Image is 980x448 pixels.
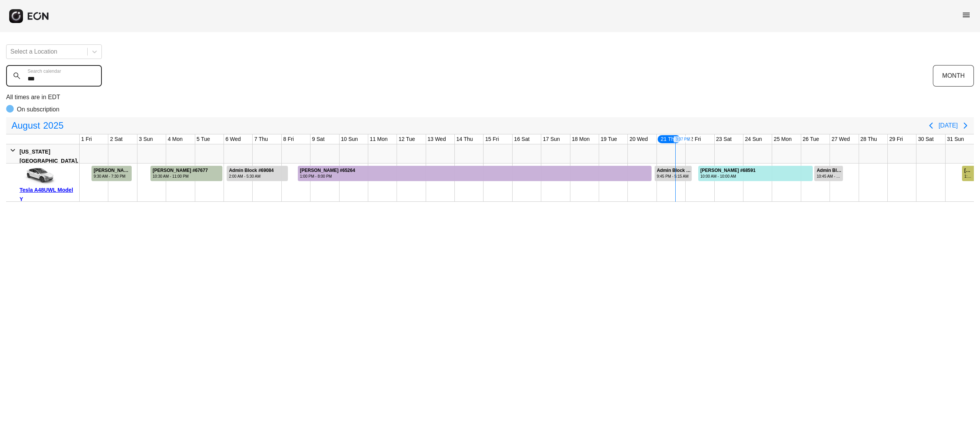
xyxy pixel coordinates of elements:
[94,173,131,179] div: 9:30 AM - 7:30 PM
[599,134,619,144] div: 19 Tue
[964,168,973,173] div: [PERSON_NAME] #70584
[166,134,184,144] div: 4 Mon
[42,118,65,133] span: 2025
[772,134,793,144] div: 25 Mon
[888,134,905,144] div: 29 Fri
[801,134,821,144] div: 26 Tue
[282,134,296,144] div: 8 Fri
[137,134,155,144] div: 3 Sun
[229,173,274,179] div: 2:00 AM - 5:30 AM
[698,164,813,181] div: Rented for 4 days by Nanzhong Deng Current status is confirmed
[224,134,242,144] div: 6 Wed
[628,134,649,144] div: 20 Wed
[701,168,756,173] div: [PERSON_NAME] #68591
[933,65,974,87] button: MONTH
[743,134,763,144] div: 24 Sun
[657,168,691,173] div: Admin Block #69001
[923,118,939,133] button: Previous page
[310,134,326,144] div: 9 Sat
[10,118,42,133] span: August
[541,134,561,144] div: 17 Sun
[701,173,756,179] div: 10:00 AM - 10:00 AM
[962,164,974,181] div: Rented for 1 days by Julian Goldstein Current status is verified
[300,173,355,179] div: 1:00 PM - 8:00 PM
[153,173,208,179] div: 10:30 AM - 11:00 PM
[814,164,843,181] div: Rented for 1 days by Admin Block Current status is rental
[253,134,269,144] div: 7 Thu
[830,134,851,144] div: 27 Wed
[964,173,973,179] div: 1:30 PM - 1:30 AM
[94,168,131,173] div: [PERSON_NAME] #67291
[17,105,59,114] p: On subscription
[397,134,416,144] div: 12 Tue
[108,134,124,144] div: 2 Sat
[657,173,691,179] div: 9:45 PM - 5:15 AM
[6,93,974,102] p: All times are in EDT
[946,134,965,144] div: 31 Sun
[229,168,274,173] div: Admin Block #69084
[368,134,389,144] div: 11 Mon
[300,168,355,173] div: [PERSON_NAME] #65264
[939,119,958,132] button: [DATE]
[962,10,971,20] span: menu
[153,168,208,173] div: [PERSON_NAME] #67677
[916,134,935,144] div: 30 Sat
[20,147,78,175] div: [US_STATE][GEOGRAPHIC_DATA], [GEOGRAPHIC_DATA]
[150,164,223,181] div: Rented for 3 days by Cong Zhao Current status is completed
[686,134,702,144] div: 22 Fri
[513,134,531,144] div: 16 Sat
[7,118,68,133] button: August2025
[297,164,652,181] div: Rented for 13 days by Nhi Nguyen Current status is cleaning
[455,134,474,144] div: 14 Thu
[426,134,448,144] div: 13 Wed
[817,173,842,179] div: 10:45 AM - 11:00 AM
[654,164,692,181] div: Rented for 2 days by Admin Block Current status is rental
[91,164,132,181] div: Rented for 2 days by David Hynek Current status is completed
[958,118,973,133] button: Next page
[483,134,500,144] div: 15 Fri
[340,134,359,144] div: 10 Sun
[570,134,591,144] div: 18 Mon
[20,185,77,204] div: Tesla A48UWL Model Y
[20,166,58,185] img: car
[226,164,288,181] div: Rented for 3 days by Admin Block Current status is rental
[817,168,842,173] div: Admin Block #69002
[859,134,879,144] div: 28 Thu
[80,134,93,144] div: 1 Fri
[715,134,733,144] div: 23 Sat
[195,134,212,144] div: 5 Tue
[657,134,681,144] div: 21 Thu
[28,68,61,74] label: Search calendar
